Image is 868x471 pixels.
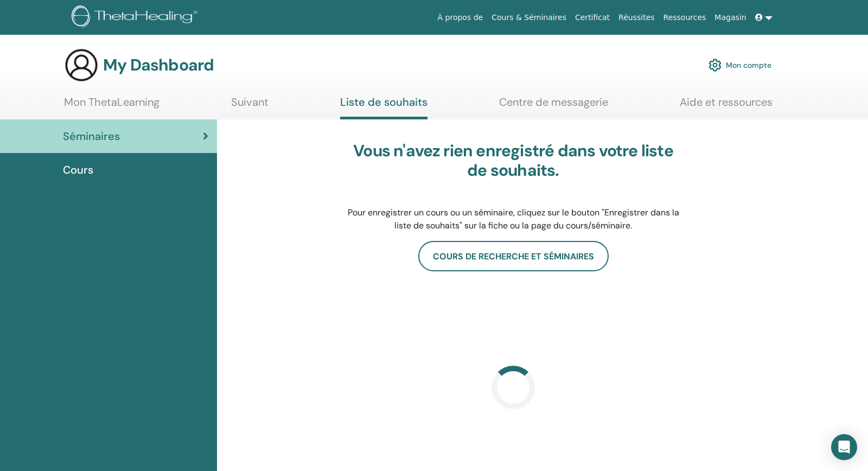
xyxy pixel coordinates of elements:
[64,48,99,82] img: generic-user-icon.jpg
[63,128,120,144] span: Séminaires
[340,96,427,119] a: Liste de souhaits
[433,8,488,28] a: À propos de
[680,96,773,117] a: Aide et ressources
[487,8,571,28] a: Cours & Séminaires
[342,206,684,232] p: Pour enregistrer un cours ou un séminaire, cliquez sur le bouton "Enregistrer dans la liste de so...
[571,8,614,28] a: Certificat
[72,5,201,30] img: logo.png
[64,96,159,117] a: Mon ThetaLearning
[499,96,608,117] a: Centre de messagerie
[103,55,214,75] h3: My Dashboard
[831,434,857,460] div: Open Intercom Messenger
[709,53,771,77] a: Mon compte
[614,8,659,28] a: Réussites
[659,8,711,28] a: Ressources
[709,56,722,74] img: cog.svg
[342,141,684,180] h3: Vous n'avez rien enregistré dans votre liste de souhaits.
[63,162,93,178] span: Cours
[231,96,269,117] a: Suivant
[710,8,750,28] a: Magasin
[418,241,609,271] a: Cours de recherche et séminaires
